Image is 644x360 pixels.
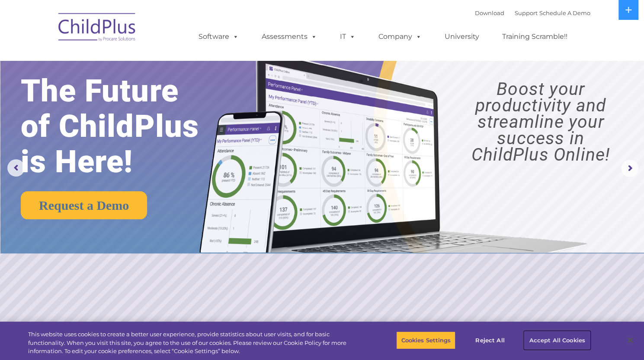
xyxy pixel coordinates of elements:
[539,9,590,16] a: Schedule A Demo
[493,28,576,45] a: Training Scramble!!
[120,92,157,99] span: Phone number
[621,331,640,350] button: Close
[120,57,147,63] span: Last name
[253,28,326,45] a: Assessments
[475,9,590,16] font: |
[331,28,364,45] a: IT
[370,28,430,45] a: Company
[515,9,538,16] a: Support
[396,331,455,349] button: Cookies Settings
[190,28,247,45] a: Software
[28,330,354,356] div: This website uses cookies to create a better user experience, provide statistics about user visit...
[445,81,636,163] rs-layer: Boost your productivity and streamline your success in ChildPlus Online!
[436,28,488,45] a: University
[463,331,517,349] button: Reject All
[21,73,227,180] rs-layer: The Future of ChildPlus is Here!
[21,191,147,219] a: Request a Demo
[54,7,141,50] img: ChildPlus by Procare Solutions
[524,331,590,349] button: Accept All Cookies
[475,9,504,16] a: Download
